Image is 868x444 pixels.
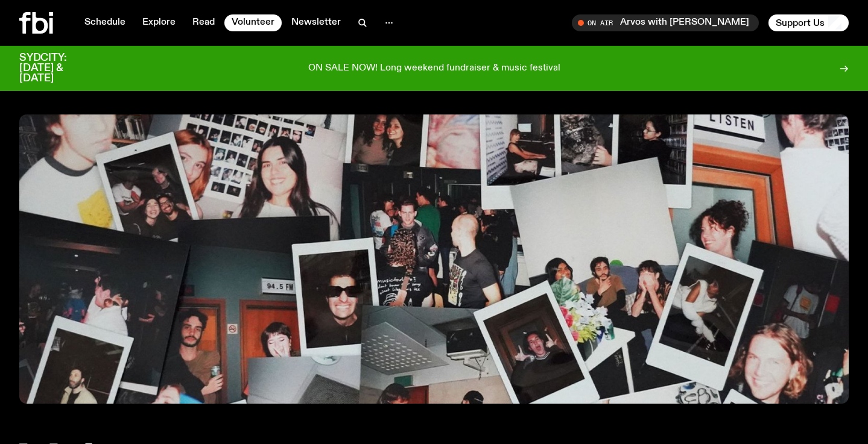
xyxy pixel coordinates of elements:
button: On AirArvos with [PERSON_NAME] [572,14,759,31]
span: Support Us [776,17,825,28]
a: Schedule [77,14,133,31]
a: Volunteer [224,14,282,31]
a: Newsletter [284,14,348,31]
img: A collage of photographs and polaroids showing FBI volunteers. [19,114,849,404]
button: Support Us [768,14,849,31]
a: Explore [135,14,183,31]
h3: SYDCITY: [DATE] & [DATE] [19,53,97,84]
p: ON SALE NOW! Long weekend fundraiser & music festival [308,63,560,74]
a: Read [185,14,222,31]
